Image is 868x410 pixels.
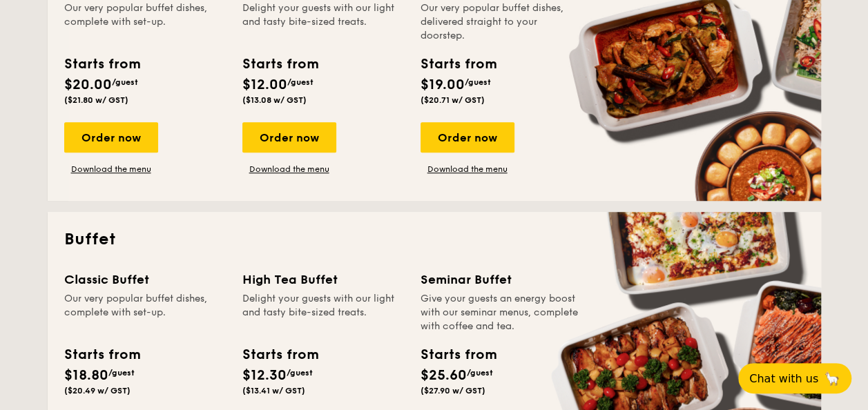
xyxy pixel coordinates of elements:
span: /guest [108,368,135,378]
a: Download the menu [64,164,158,175]
h2: Buffet [64,228,804,251]
button: Chat with us🦙 [738,363,851,393]
span: $19.00 [421,77,465,93]
div: Starts from [421,344,496,365]
span: /guest [287,77,314,87]
span: $25.60 [421,367,467,384]
span: /guest [112,77,138,87]
div: Our very popular buffet dishes, delivered straight to your doorstep. [421,1,582,43]
div: Order now [421,122,514,153]
span: /guest [465,77,491,87]
span: $12.30 [242,367,287,384]
div: Starts from [64,54,139,75]
span: ($27.90 w/ GST) [421,386,485,396]
div: High Tea Buffet [242,270,404,289]
span: /guest [287,368,313,378]
span: ($20.71 w/ GST) [421,95,485,105]
div: Delight your guests with our light and tasty bite-sized treats. [242,292,404,333]
div: Classic Buffet [64,270,226,289]
div: Starts from [242,344,318,365]
div: Starts from [421,54,496,75]
div: Starts from [242,54,318,75]
span: ($13.08 w/ GST) [242,95,307,105]
span: /guest [467,368,493,378]
span: $18.80 [64,367,108,384]
span: Chat with us [749,372,818,385]
span: ($20.49 w/ GST) [64,386,131,396]
div: Order now [242,122,336,153]
div: Our very popular buffet dishes, complete with set-up. [64,1,226,43]
div: Starts from [64,344,139,365]
a: Download the menu [242,164,336,175]
div: Seminar Buffet [421,270,582,289]
span: ($21.80 w/ GST) [64,95,128,105]
span: $12.00 [242,77,287,93]
span: $20.00 [64,77,112,93]
div: Our very popular buffet dishes, complete with set-up. [64,292,226,333]
div: Give your guests an energy boost with our seminar menus, complete with coffee and tea. [421,292,582,333]
div: Delight your guests with our light and tasty bite-sized treats. [242,1,404,43]
div: Order now [64,122,158,153]
span: ($13.41 w/ GST) [242,386,305,396]
span: 🦙 [824,371,840,387]
a: Download the menu [421,164,514,175]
